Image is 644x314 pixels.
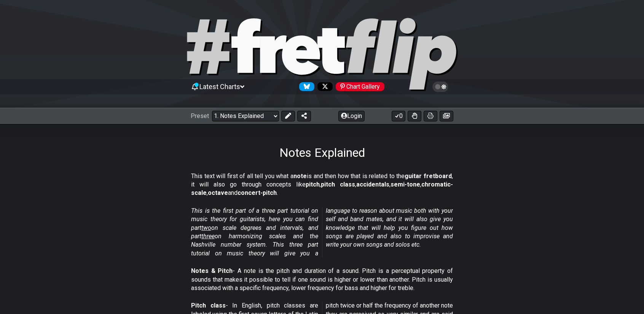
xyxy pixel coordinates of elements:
strong: Notes & Pitch [191,267,233,274]
a: #fretflip at Pinterest [333,82,384,91]
span: three [201,233,215,240]
strong: semi-tone [391,181,420,188]
span: Toggle light / dark theme [436,83,445,90]
button: Print [424,111,437,121]
span: Latest Charts [199,83,240,91]
a: Follow #fretflip at Bluesky [296,82,314,91]
select: Preset [212,111,279,121]
button: 0 [392,111,405,121]
p: This text will first of all tell you what a is and then how that is related to the , it will also... [191,172,453,198]
strong: note [293,172,307,180]
strong: Pitch class [191,302,226,309]
a: Follow #fretflip at X [314,82,333,91]
button: Toggle Dexterity for all fretkits [408,111,421,121]
button: Edit Preset [281,111,295,121]
strong: pitch [306,181,320,188]
button: Login [338,111,365,121]
button: Create image [440,111,453,121]
span: Preset [191,112,209,120]
strong: pitch class [321,181,355,188]
button: Share Preset [297,111,311,121]
strong: accidentals [356,181,389,188]
span: two [201,224,211,231]
div: Chart Gallery [336,82,384,91]
em: This is the first part of a three part tutorial on music theory for guitarists, here you can find... [191,207,453,257]
h1: Notes Explained [279,145,365,160]
p: - A note is the pitch and duration of a sound. Pitch is a perceptual property of sounds that make... [191,267,453,292]
strong: concert-pitch [238,189,277,196]
strong: octave [208,189,228,196]
strong: guitar fretboard [405,172,452,180]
